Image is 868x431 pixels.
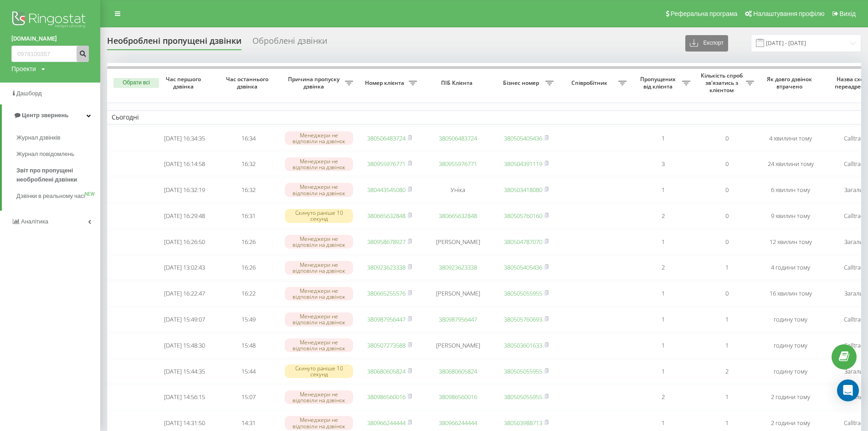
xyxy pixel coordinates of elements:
td: 1 [631,126,695,151]
a: 380505760693 [504,315,542,323]
div: Оброблені дзвінки [252,36,327,50]
a: 380986560016 [439,393,477,401]
td: [DATE] 15:48:30 [153,333,216,358]
td: [DATE] 16:34:35 [153,126,216,151]
td: 4 хвилини тому [759,126,822,151]
td: 0 [695,230,759,254]
td: 0 [695,178,759,202]
td: 15:07 [216,385,280,409]
div: Менеджери не відповіли на дзвінок [285,416,353,430]
a: 380503601633 [504,341,542,349]
td: [PERSON_NAME] [421,281,494,306]
a: Звіт про пропущені необроблені дзвінки [16,162,100,188]
td: 15:49 [216,307,280,332]
span: Як довго дзвінок втрачено [766,76,815,90]
a: 380505760160 [504,212,542,220]
span: Номер клієнта [362,79,409,87]
a: 380665255576 [367,289,406,297]
a: 380505405436 [504,263,542,271]
span: Журнал дзвінків [16,133,60,142]
td: годину тому [759,307,822,332]
span: ПІБ Клієнта [429,79,487,87]
td: 2 [631,385,695,409]
td: [DATE] 16:32:19 [153,178,216,202]
a: 380680605824 [439,367,477,375]
a: 380955976771 [367,160,406,168]
div: Менеджери не відповіли на дзвінок [285,157,353,171]
td: 15:44 [216,359,280,384]
td: 2 [631,204,695,228]
a: 380443545080 [367,186,406,194]
div: Менеджери не відповіли на дзвінок [285,390,353,404]
td: 1 [631,281,695,306]
a: 380923623338 [439,263,477,271]
td: 16:22 [216,281,280,306]
td: [DATE] 16:14:58 [153,152,216,176]
a: 380665632848 [367,212,406,220]
a: 380966244444 [439,419,477,427]
a: 380665632848 [439,212,477,220]
a: 380680605824 [367,367,406,375]
td: [DATE] 16:29:48 [153,204,216,228]
a: [DOMAIN_NAME] [11,34,89,43]
td: 0 [695,281,759,306]
span: Журнал повідомлень [16,150,74,159]
a: 380504391119 [504,160,542,168]
a: Центр звернень [2,104,100,126]
td: 16:34 [216,126,280,151]
a: 380507273588 [367,341,406,349]
span: Причина пропуску дзвінка [285,76,345,90]
td: 2 [631,256,695,280]
span: Центр звернень [22,112,68,119]
span: Вихід [840,10,856,17]
div: Проекти [11,64,36,73]
div: Менеджери не відповіли на дзвінок [285,338,353,352]
td: 3 [631,152,695,176]
div: Менеджери не відповіли на дзвінок [285,261,353,275]
a: 380987956447 [439,315,477,323]
td: 16:26 [216,230,280,254]
a: 380505055955 [504,393,542,401]
a: 380503988713 [504,419,542,427]
div: Менеджери не відповіли на дзвінок [285,287,353,301]
input: Пошук за номером [11,46,89,62]
td: 16:32 [216,152,280,176]
td: 16:26 [216,256,280,280]
div: Менеджери не відповіли на дзвінок [285,235,353,249]
td: 1 [631,178,695,202]
td: [DATE] 15:49:07 [153,307,216,332]
div: Скинуто раніше 10 секунд [285,209,353,223]
td: 12 хвилин тому [759,230,822,254]
td: [DATE] 14:56:15 [153,385,216,409]
span: Пропущених від клієнта [636,76,682,90]
td: 24 хвилини тому [759,152,822,176]
div: Менеджери не відповіли на дзвінок [285,312,353,326]
span: Аналiтика [21,218,48,225]
button: Обрати всі [113,78,159,88]
td: 1 [695,307,759,332]
td: 0 [695,152,759,176]
td: 0 [695,204,759,228]
span: Налаштування профілю [753,10,824,17]
span: Співробітник [563,79,618,87]
span: Дашборд [16,90,42,97]
td: 2 [695,359,759,384]
button: Експорт [685,35,728,52]
td: 4 години тому [759,256,822,280]
a: 380958678927 [367,238,406,246]
div: Менеджери не відповіли на дзвінок [285,183,353,197]
a: 380986560016 [367,393,406,401]
td: 1 [631,359,695,384]
td: 0 [695,126,759,151]
a: 380506483724 [367,134,406,142]
td: 1 [631,230,695,254]
a: Дзвінки в реальному часіNEW [16,188,100,204]
td: 1 [695,333,759,358]
a: 380987956447 [367,315,406,323]
span: Реферальна програма [671,10,738,17]
td: [DATE] 16:22:47 [153,281,216,306]
div: Скинуто раніше 10 секунд [285,364,353,378]
a: 380504787070 [504,238,542,246]
a: 380506483724 [439,134,477,142]
span: Звіт про пропущені необроблені дзвінки [16,166,96,184]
